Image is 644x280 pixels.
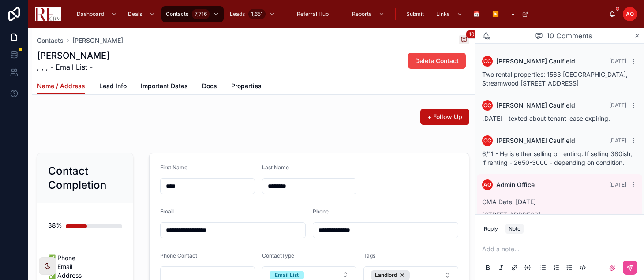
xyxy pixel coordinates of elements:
[37,62,109,72] span: , , , - Email List -
[275,271,299,279] div: Email List
[469,6,486,22] a: 📅
[482,197,637,206] p: CMA Date: [DATE]
[37,78,85,95] a: Name / Address
[48,217,62,234] div: 38%
[459,35,469,46] button: 10
[496,136,575,145] span: [PERSON_NAME] Caulfield
[37,49,109,62] h1: [PERSON_NAME]
[626,11,634,18] span: AO
[496,57,575,66] span: [PERSON_NAME] Caulfield
[408,53,466,69] button: Delete Contact
[77,11,104,18] span: Dashboard
[202,82,217,90] span: Docs
[609,102,626,108] span: [DATE]
[483,58,491,65] span: CC
[547,30,592,41] span: 10 Comments
[406,11,424,18] span: Submit
[37,82,85,90] span: Name / Address
[161,6,224,22] a: Contacts7,716
[609,58,626,64] span: [DATE]
[511,11,515,18] span: +
[99,78,127,96] a: Lead Info
[375,272,397,279] span: Landlord
[483,137,491,144] span: CC
[482,71,628,87] span: Two rental properties: 1563 [GEOGRAPHIC_DATA], Streamwood [STREET_ADDRESS]
[496,180,535,189] span: Admin Office
[231,78,262,96] a: Properties
[231,82,262,90] span: Properties
[509,225,520,232] div: Note
[609,181,626,188] span: [DATE]
[482,210,637,219] p: [STREET_ADDRESS]
[466,30,478,39] span: 10
[402,6,430,22] a: Submit
[420,109,469,125] button: + Follow Up
[427,112,462,121] span: + Follow Up
[482,115,610,122] span: [DATE] - texted about tenant lease expiring.
[160,252,197,259] span: Phone Contact
[352,11,371,18] span: Reports
[192,9,210,19] div: 7,716
[609,137,626,144] span: [DATE]
[505,224,524,234] button: Note
[225,6,280,22] a: Leads1,651
[48,164,122,192] h2: Contact Completion
[348,6,389,22] a: Reports
[99,82,127,90] span: Lead Info
[371,270,410,280] button: Unselect 352
[436,11,449,18] span: Links
[313,208,329,215] span: Phone
[482,150,632,166] span: 6/11 - He is either selling or renting. If selling 380ish, if renting - 2650-3000 - depending on ...
[68,4,609,24] div: scrollable content
[230,11,245,18] span: Leads
[483,102,491,109] span: CC
[262,252,294,259] span: ContactType
[292,6,335,22] a: Referral Hub
[124,6,160,22] a: Deals
[128,11,142,18] span: Deals
[1,42,17,58] iframe: Spotlight
[492,11,499,18] span: ▶️
[473,11,480,18] span: 📅
[488,6,505,22] a: ▶️
[35,7,61,21] img: App logo
[72,6,122,22] a: Dashboard
[248,9,266,19] div: 1,651
[496,101,575,110] span: [PERSON_NAME] Caulfield
[507,6,533,22] a: +
[37,36,64,45] a: Contacts
[480,224,502,234] button: Reply
[72,36,123,45] a: [PERSON_NAME]
[141,82,188,90] span: Important Dates
[432,6,467,22] a: Links
[202,78,217,96] a: Docs
[483,181,491,188] span: AO
[160,164,187,171] span: First Name
[141,78,188,96] a: Important Dates
[262,164,289,171] span: Last Name
[166,11,188,18] span: Contacts
[363,252,375,259] span: Tags
[415,56,459,65] span: Delete Contact
[297,11,329,18] span: Referral Hub
[160,208,174,215] span: Email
